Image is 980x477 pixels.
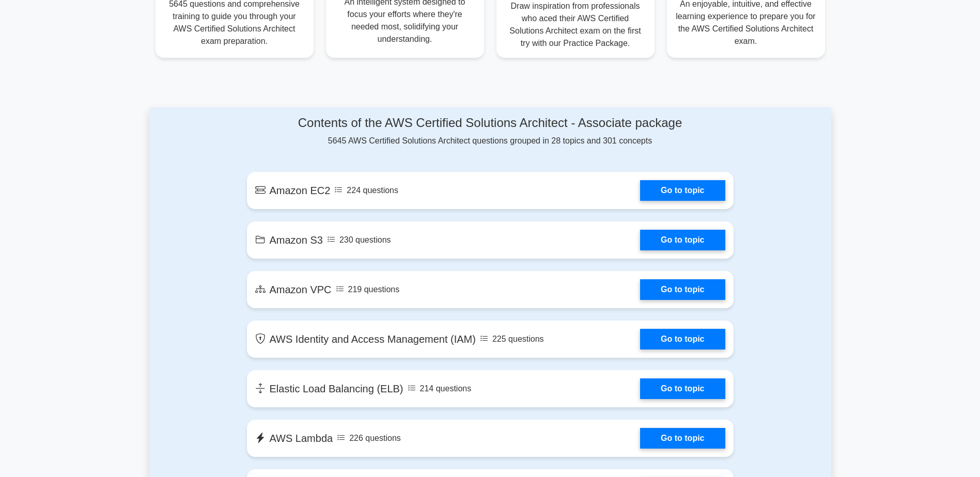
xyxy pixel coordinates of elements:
[640,279,725,300] a: Go to topic
[640,230,725,250] a: Go to topic
[640,378,725,399] a: Go to topic
[640,329,725,349] a: Go to topic
[640,180,725,201] a: Go to topic
[247,116,734,147] div: 5645 AWS Certified Solutions Architect questions grouped in 28 topics and 301 concepts
[640,428,725,449] a: Go to topic
[247,116,734,131] h4: Contents of the AWS Certified Solutions Architect - Associate package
